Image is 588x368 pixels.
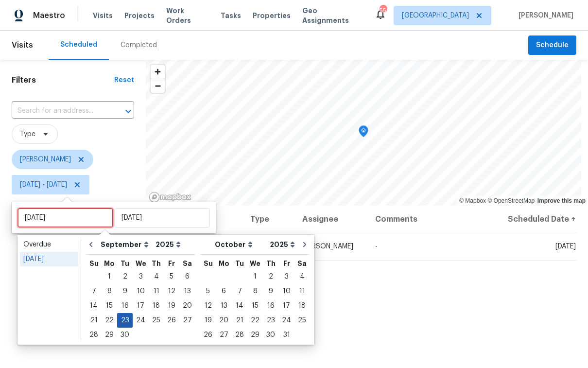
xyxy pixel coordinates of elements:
div: Reset [114,75,134,85]
div: 6 [179,270,195,283]
abbr: Sunday [204,260,213,267]
span: [GEOGRAPHIC_DATA] [402,11,469,20]
div: Sat Oct 04 2025 [294,269,310,284]
div: Map marker [359,125,368,140]
div: 30 [117,328,133,342]
div: Sat Sep 06 2025 [179,269,195,284]
span: Schedule [536,39,569,52]
div: Mon Oct 27 2025 [216,328,232,342]
div: 8 [247,284,263,298]
input: End date [114,208,210,228]
th: Scheduled Date ↑ [493,206,576,233]
span: [PERSON_NAME] [515,11,573,20]
span: Projects [124,11,155,20]
div: 7 [232,284,247,298]
div: 9 [263,284,278,298]
div: 15 [102,299,117,313]
div: Tue Oct 28 2025 [232,328,247,342]
th: Assignee [294,206,367,233]
div: 55 [380,6,386,16]
div: 4 [294,270,310,283]
span: Type [20,129,35,139]
div: 19 [200,314,216,327]
div: Tue Sep 23 2025 [117,313,133,328]
div: 17 [278,299,294,313]
a: Mapbox [459,197,486,204]
div: 22 [102,314,117,327]
h1: Filters [12,75,114,85]
div: Thu Sep 04 2025 [149,269,164,284]
div: 21 [232,314,247,327]
div: Fri Oct 03 2025 [278,269,294,284]
span: Work Orders [166,6,209,25]
input: Search for an address... [12,104,107,119]
div: Sun Oct 05 2025 [200,284,216,298]
span: Geo Assignments [302,6,363,25]
ul: Date picker shortcuts [20,237,78,342]
div: Mon Sep 29 2025 [102,328,117,342]
div: 5 [200,284,216,298]
div: Overdue [23,240,75,249]
span: - [375,243,378,250]
div: 23 [117,314,133,327]
div: [DATE] [23,254,75,264]
span: Maestro [33,11,65,20]
div: Tue Oct 07 2025 [232,284,247,298]
div: Wed Oct 08 2025 [247,284,263,298]
select: Month [212,237,267,252]
div: Scheduled [60,40,97,50]
abbr: Friday [283,260,290,267]
canvas: Map [146,60,581,206]
button: Go to next month [297,235,312,254]
div: Sun Oct 19 2025 [200,313,216,328]
div: 7 [86,284,102,298]
select: Year [153,237,183,252]
div: 11 [294,284,310,298]
div: Tue Sep 16 2025 [117,298,133,313]
div: Fri Oct 17 2025 [278,298,294,313]
th: Type [242,206,294,233]
div: Sun Sep 21 2025 [86,313,102,328]
div: Thu Sep 25 2025 [149,313,164,328]
select: Year [267,237,297,252]
div: Mon Sep 22 2025 [102,313,117,328]
div: Fri Sep 26 2025 [164,313,179,328]
div: Wed Sep 17 2025 [133,298,149,313]
div: 19 [164,299,179,313]
div: Sun Sep 14 2025 [86,298,102,313]
div: Thu Oct 16 2025 [263,298,278,313]
div: Fri Sep 12 2025 [164,284,179,298]
div: 28 [86,328,102,342]
div: 24 [278,314,294,327]
div: Wed Oct 15 2025 [247,298,263,313]
button: Open [121,105,135,118]
div: Fri Oct 24 2025 [278,313,294,328]
span: Tasks [221,12,241,19]
div: Wed Sep 24 2025 [133,313,149,328]
div: Thu Oct 30 2025 [263,328,278,342]
div: Sat Oct 18 2025 [294,298,310,313]
div: Wed Oct 22 2025 [247,313,263,328]
span: Properties [253,11,291,20]
div: Mon Oct 13 2025 [216,298,232,313]
div: 14 [232,299,247,313]
div: 2 [263,270,278,283]
div: 20 [179,299,195,313]
div: Sat Sep 20 2025 [179,298,195,313]
div: Thu Sep 18 2025 [149,298,164,313]
abbr: Tuesday [235,260,244,267]
div: 23 [263,314,278,327]
div: Mon Sep 08 2025 [102,284,117,298]
div: 15 [247,299,263,313]
select: Month [98,237,153,252]
div: Wed Oct 01 2025 [247,269,263,284]
div: 10 [133,284,149,298]
div: 26 [164,314,179,327]
div: Fri Oct 31 2025 [278,328,294,342]
div: Wed Sep 10 2025 [133,284,149,298]
div: 18 [294,299,310,313]
abbr: Tuesday [121,260,129,267]
span: [DATE] [555,243,576,250]
div: Fri Sep 19 2025 [164,298,179,313]
div: 14 [86,299,102,313]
